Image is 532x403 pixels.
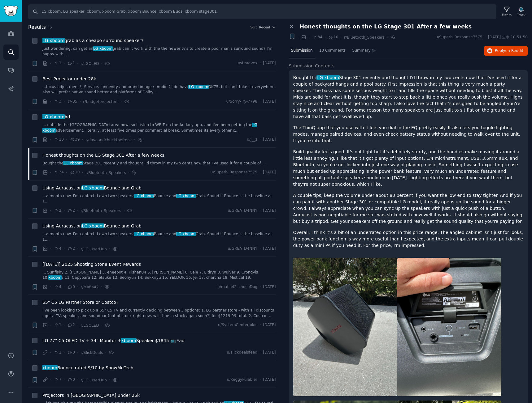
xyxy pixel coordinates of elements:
span: 65" C5 LG Partner Store or Costco? [42,299,118,306]
span: · [105,349,106,356]
span: · [50,322,51,329]
span: 10 Comments [319,48,346,53]
span: · [63,284,65,290]
span: · [82,169,83,176]
span: 35 [67,99,77,104]
span: · [109,246,110,252]
button: Recent [259,25,276,29]
span: Honest thoughts on the LG Stage 301 After a few weeks [300,23,472,30]
span: u/steadvex [236,61,257,66]
span: · [63,207,65,214]
span: 10 [54,137,64,142]
span: xboom [48,275,62,280]
span: · [77,246,78,252]
span: · [63,349,65,356]
div: Sort [250,25,257,29]
span: [DATE] [263,99,276,104]
span: r/Bluetooth_Speakers [85,171,126,175]
span: · [63,98,65,105]
span: u/GREATD4NNY [228,208,258,214]
span: · [50,169,51,176]
span: · [77,349,78,356]
span: · [120,98,122,105]
span: on Reddit [505,49,523,53]
span: 34 [312,35,322,40]
a: I've been looking to pick up a 65" C5 TV and currently deciding between 3 options: 1. LG partner ... [42,308,276,319]
span: LG xboom [81,223,105,228]
a: Using Auracast onLG xboomBounce and Grab [42,223,142,229]
span: [DATE] [263,170,276,175]
span: · [101,60,102,67]
span: · [298,34,299,40]
span: Using Auracast on Bounce and Grab [42,223,142,229]
a: ... Sunfishy 2. [PERSON_NAME] 3. eneebot 4. Kishan04 5. [PERSON_NAME] 6. Cele 7. Eidryn 8. Wulver... [42,270,276,281]
span: u/mafia42_chocoDog [217,284,257,290]
span: Best Projector under 28k [42,76,96,82]
span: · [259,350,261,355]
a: Just wondering, can get anLG xboomgrab can it work with the the newer tv's to create a poor man's... [42,46,276,57]
span: 34 [54,170,64,175]
span: · [50,349,51,356]
span: LG 77" C5 OLED TV + 34" Monitor + Speaker $1845 📺 *ad [42,337,185,344]
span: · [82,137,83,143]
span: 2 [67,208,75,214]
span: LG xboom [81,185,105,190]
a: ...a month now. For context, I own two speakers:LG xboomBounce andLG xboomGrab. Sound If Bounce i... [42,231,276,242]
span: · [109,377,110,383]
span: [DATE] [263,137,276,142]
span: 1 [54,322,61,328]
span: Submission Contents [289,63,335,69]
span: r/LGOLED [81,62,99,66]
span: · [50,284,51,290]
span: u/slickdealsfeed [227,350,257,355]
span: · [485,35,486,40]
a: LG xboomgrab as a cheapo surround speaker? [42,37,143,44]
span: 10 [70,170,80,175]
span: u/Superb_Response7575 [210,170,257,175]
span: · [50,137,51,143]
span: · [259,99,261,104]
span: · [101,284,102,290]
span: r/LG_UserHub [81,247,107,251]
img: GummySearch logo [4,6,18,16]
span: u/KeggyFulabier [227,377,257,383]
span: [DATE] [263,284,276,290]
span: r/Mafia42 [81,285,98,289]
span: 1 [54,350,61,355]
div: Filters [502,13,512,17]
input: Search Keyword [28,4,496,19]
p: Build quality feels good. It's not light but it's definitely sturdy, and the handles make moving ... [293,149,524,188]
span: · [259,61,261,66]
span: u/Sorry-Try-7798 [226,99,257,104]
span: · [259,137,261,142]
span: Honest thoughts on the LG Stage 301 After a few weeks [42,152,164,159]
span: LG xboom [316,75,340,80]
span: u/j__z [247,137,257,142]
span: · [50,246,51,252]
a: ... outside the [GEOGRAPHIC_DATA] area now, so I listen to WRIF on the Audacy app, and I've been ... [42,122,276,133]
span: · [50,98,51,105]
button: Replyon Reddit [484,46,528,56]
span: Submission [291,48,313,53]
span: r/Bluetooth_Speakers [81,209,121,213]
span: · [259,284,261,290]
span: 3 [54,99,61,104]
span: LG xboom [134,194,155,198]
span: 4 [54,246,61,252]
span: LG xboom [42,123,257,133]
span: 0 [67,377,75,383]
span: [DATE] [263,246,276,252]
span: u/SystemCenterJokic [218,322,257,328]
span: [DATE] [263,208,276,214]
span: Bounce rated 9/10 by ShowMeTech [42,365,133,371]
p: A couple tips, keep the volume under about 80 percent if you want the low end to stay tighter. An... [293,192,524,225]
span: xboom [42,365,58,370]
span: · [259,208,261,214]
span: · [77,60,78,67]
a: LG 77" C5 OLED TV + 34" Monitor +xboomSpeaker $1845 📺 *ad [42,337,185,344]
a: Projectors in [GEOGRAPHIC_DATA] under 25k [42,392,140,399]
a: Using Auracast onLG xboomBounce and Grab [42,185,142,191]
span: LG xboom [63,161,83,165]
span: · [50,60,51,67]
span: LG xboom [188,85,209,89]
